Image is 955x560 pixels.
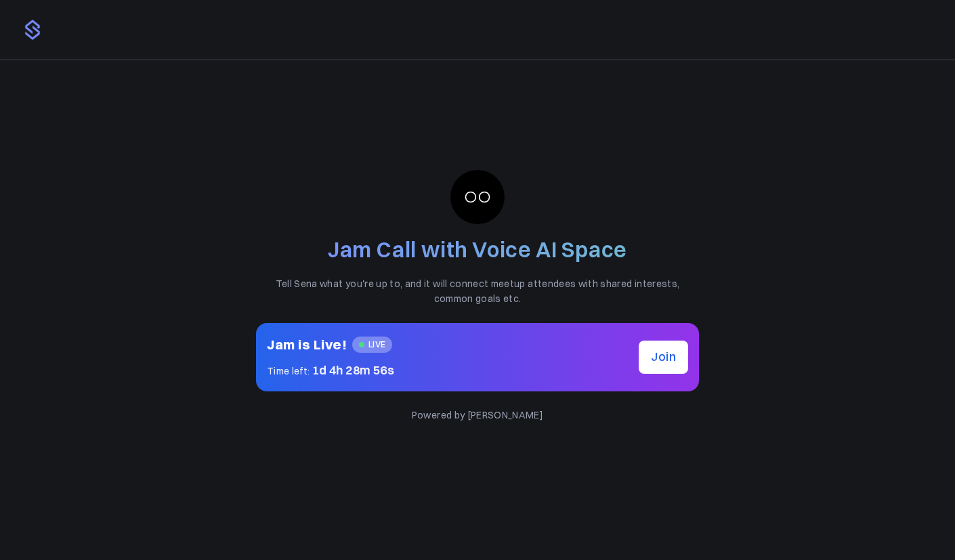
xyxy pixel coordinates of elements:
p: Powered by [PERSON_NAME] [256,408,699,423]
span: 1d 4h 28m 56s [312,362,395,378]
span: Join [651,349,676,364]
h2: Jam is Live! [267,334,347,356]
p: Tell Sena what you're up to, and it will connect meetup attendees with shared interests, common g... [256,276,699,307]
img: logo.png [22,19,43,41]
span: Time left: [267,365,310,377]
button: Join [639,341,688,374]
span: LIVE [352,337,392,353]
img: 9mhdfgk8p09k1q6k3czsv07kq9ew [450,170,505,224]
h2: Jam Call with Voice AI Space [256,235,699,265]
